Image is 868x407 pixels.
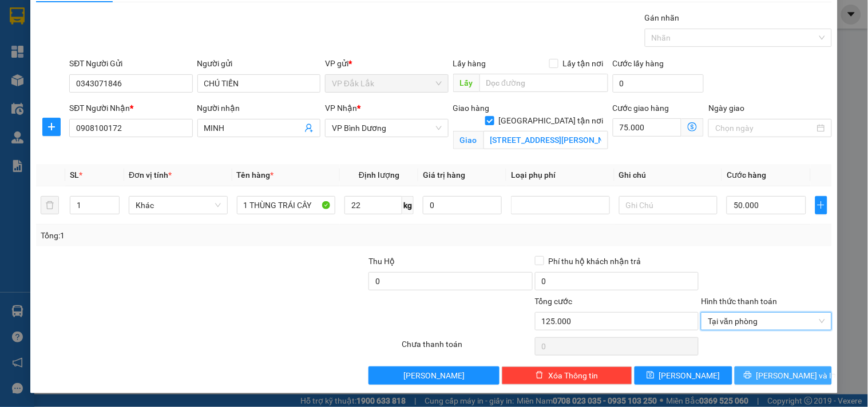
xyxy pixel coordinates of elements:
[708,313,825,330] span: Tại văn phòng
[502,366,632,385] button: deleteXóa Thông tin
[42,118,61,136] button: plus
[69,102,192,114] div: SĐT Người Nhận
[613,118,682,137] input: Cước giao hàng
[129,170,172,179] span: Đơn vị tính
[10,37,90,51] div: CÔ MƠ
[453,103,490,113] span: Giao hàng
[756,369,837,382] span: [PERSON_NAME] và In
[479,74,608,92] input: Dọc đường
[10,51,90,67] div: 0384630389
[619,196,718,214] input: Ghi Chú
[615,164,723,186] th: Ghi chú
[197,57,320,70] div: Người gửi
[453,59,486,68] span: Lấy hàng
[453,74,479,92] span: Lấy
[816,201,827,210] span: plus
[744,371,752,380] span: printer
[659,369,720,382] span: [PERSON_NAME]
[401,338,533,358] div: Chưa thanh toán
[98,79,228,99] span: [PERSON_NAME]
[332,119,441,137] span: VP Bình Dương
[98,10,228,23] div: VP Bình Dương
[368,366,499,385] button: [PERSON_NAME]
[645,13,680,22] label: Gán nhãn
[558,57,608,70] span: Lấy tận nơi
[325,57,448,70] div: VP gửi
[402,196,414,214] span: kg
[727,170,766,179] span: Cước hàng
[544,255,646,268] span: Phí thu hộ khách nhận trả
[735,366,832,385] button: printer[PERSON_NAME] và In
[535,297,573,306] span: Tổng cước
[536,371,544,380] span: delete
[494,114,608,127] span: [GEOGRAPHIC_DATA] tận nơi
[98,11,125,23] span: Nhận:
[688,122,697,131] span: dollar-circle
[368,257,395,266] span: Thu Hộ
[483,131,608,149] input: Giao tận nơi
[635,366,732,385] button: save[PERSON_NAME]
[815,196,827,214] button: plus
[423,170,465,179] span: Giá trị hàng
[41,196,59,214] button: delete
[237,196,336,214] input: VD: Bàn, Ghế
[136,197,221,214] span: Khác
[10,10,90,37] div: VP Đắk Lắk
[403,369,465,382] span: [PERSON_NAME]
[613,59,664,68] label: Cước lấy hàng
[506,164,615,186] th: Loại phụ phí
[98,23,228,51] div: ANH TIẾN (0383430437)
[715,122,814,134] input: Ngày giao
[423,196,502,214] input: 0
[69,57,192,70] div: SĐT Người Gửi
[332,75,441,92] span: VP Đắk Lắk
[613,103,669,113] label: Cước giao hàng
[359,170,399,179] span: Định lượng
[237,170,274,179] span: Tên hàng
[548,369,598,382] span: Xóa Thông tin
[98,67,114,79] span: DĐ:
[708,103,744,113] label: Ngày giao
[453,131,483,149] span: Giao
[41,229,336,242] div: Tổng: 1
[325,103,357,113] span: VP Nhận
[197,102,320,114] div: Người nhận
[70,170,79,179] span: SL
[304,123,314,133] span: user-add
[43,122,60,131] span: plus
[647,371,655,380] span: save
[613,74,704,93] input: Cước lấy hàng
[98,51,228,67] div: 0986899047
[701,297,777,306] label: Hình thức thanh toán
[10,11,27,23] span: Gửi:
